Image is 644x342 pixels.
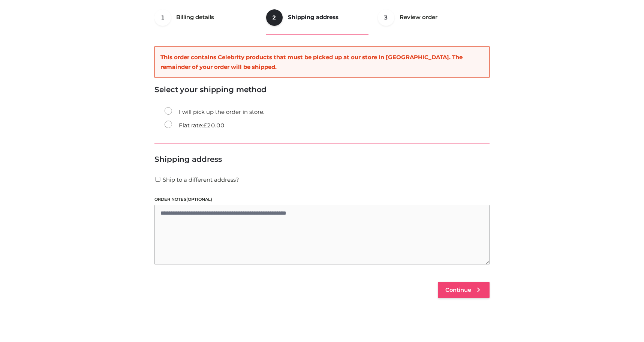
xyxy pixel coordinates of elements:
[203,122,225,129] bdi: 20.00
[438,282,490,298] a: Continue
[154,85,490,94] h3: Select your shipping method
[154,196,490,203] label: Order notes
[163,176,239,183] span: Ship to a different address?
[160,52,484,72] p: This order contains Celebrity products that must be picked up at our store in [GEOGRAPHIC_DATA]. ...
[203,122,207,129] span: £
[165,107,264,117] label: I will pick up the order in store.
[154,155,490,164] h3: Shipping address
[445,287,471,293] span: Continue
[186,197,212,202] span: (optional)
[154,177,161,182] input: Ship to a different address?
[165,121,225,130] label: Flat rate:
